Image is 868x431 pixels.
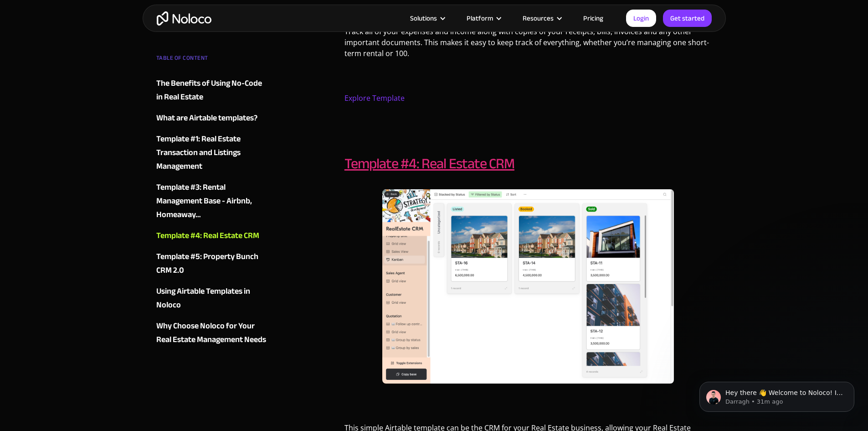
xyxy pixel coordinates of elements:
a: Pricing [572,12,615,24]
p: ‍ [344,115,712,133]
a: Template #1: Real Estate Transaction and Listings Management [156,132,267,173]
a: Explore Template [344,93,405,103]
a: Login [626,10,656,27]
a: Get started [663,10,712,27]
a: Template #5: Property Bunch CRM 2.0 [156,250,267,277]
a: The Benefits of Using No-Code in Real Estate [156,77,267,104]
a: home [157,11,211,26]
a: What are Airtable templates? [156,111,267,125]
a: Using Airtable Templates in Noloco [156,285,267,312]
div: Resources [511,12,572,24]
a: Template #3: Rental Management Base - Airbnb, Homeaway… [156,181,267,222]
p: ‍ [344,400,712,418]
div: Solutions [410,12,437,24]
a: Template #4: Real Estate CRM [344,150,514,177]
a: Why Choose Noloco for Your Real Estate Management Needs [156,319,267,347]
div: Resources [523,12,554,24]
div: Platform [467,12,493,24]
iframe: Intercom notifications message [686,363,868,426]
div: Solutions [399,12,455,24]
div: What are Airtable templates? [156,111,257,125]
div: Template #4: Real Estate CRM [156,229,259,243]
p: ‍ [344,70,712,88]
div: TABLE OF CONTENT [156,51,267,69]
a: Template #4: Real Estate CRM [156,229,267,243]
div: Platform [455,12,511,24]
